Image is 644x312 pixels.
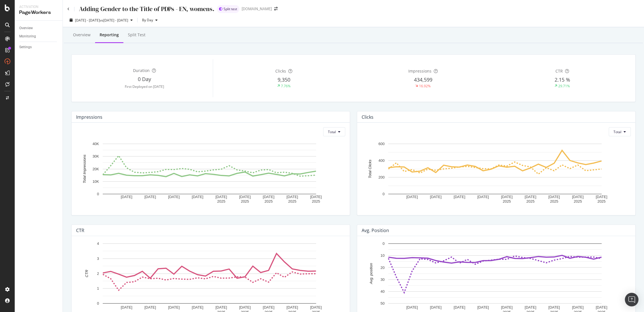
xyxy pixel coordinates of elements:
[526,199,534,203] text: 2025
[278,76,290,83] span: 9,350
[224,7,237,11] span: Split test
[378,158,385,163] text: 400
[85,270,89,277] text: CTR
[381,289,385,294] text: 40
[242,6,272,12] div: [DOMAIN_NAME]
[76,141,343,204] svg: A chart.
[328,130,336,134] span: Total
[217,199,225,203] text: 2025
[323,127,345,136] button: Total
[596,195,607,199] text: [DATE]
[381,254,385,258] text: 10
[19,9,58,16] div: PageWorkers
[381,277,385,282] text: 30
[93,142,99,146] text: 40K
[525,305,536,309] text: [DATE]
[312,199,320,203] text: 2025
[19,44,32,50] div: Settings
[369,263,373,284] text: Avg. position
[414,76,432,83] span: 434,599
[572,195,583,199] text: [DATE]
[430,305,441,309] text: [DATE]
[572,305,583,309] text: [DATE]
[550,199,558,203] text: 2025
[362,114,373,120] div: Clicks
[555,76,570,83] span: 2.15 %
[76,84,213,89] div: First Deployed on [DATE]
[19,25,59,31] a: Overview
[558,84,570,88] div: 29.71%
[217,5,239,13] div: brand label
[378,142,385,146] text: 600
[383,192,385,196] text: 0
[97,286,99,291] text: 1
[215,195,227,199] text: [DATE]
[82,154,87,183] text: Total Impressions
[133,68,150,73] span: Duration
[79,5,214,13] div: Adding Gender to the Title of PDPs - EN, womens.
[19,33,59,39] a: Monitoring
[241,199,249,203] text: 2025
[430,195,441,199] text: [DATE]
[144,305,156,309] text: [DATE]
[121,305,132,309] text: [DATE]
[76,114,102,120] div: Impressions
[76,228,84,233] div: CTR
[138,76,151,82] span: 0 Day
[67,7,70,11] a: Click to go back
[574,199,582,203] text: 2025
[144,195,156,199] text: [DATE]
[362,141,628,204] svg: A chart.
[275,68,286,74] span: Clicks
[477,195,489,199] text: [DATE]
[192,305,203,309] text: [DATE]
[548,195,560,199] text: [DATE]
[454,305,465,309] text: [DATE]
[381,266,385,270] text: 20
[281,84,291,88] div: 7.76%
[239,305,251,309] text: [DATE]
[19,25,33,31] div: Overview
[168,305,180,309] text: [DATE]
[555,68,563,74] span: CTR
[215,305,227,309] text: [DATE]
[454,195,465,199] text: [DATE]
[97,241,99,246] text: 4
[93,167,99,171] text: 20K
[368,160,372,178] text: Total Clicks
[288,199,296,203] text: 2025
[97,301,99,305] text: 0
[609,127,631,136] button: Total
[310,195,322,199] text: [DATE]
[128,32,145,38] div: Split Test
[286,195,298,199] text: [DATE]
[239,195,251,199] text: [DATE]
[501,195,512,199] text: [DATE]
[381,301,385,305] text: 50
[19,44,59,50] a: Settings
[263,195,274,199] text: [DATE]
[265,199,273,203] text: 2025
[406,305,418,309] text: [DATE]
[613,130,621,134] span: Total
[192,195,203,199] text: [DATE]
[378,175,385,179] text: 200
[19,33,36,39] div: Monitoring
[383,241,385,246] text: 0
[97,192,99,196] text: 0
[19,5,58,9] div: Activation
[362,228,389,233] div: Avg. position
[168,195,180,199] text: [DATE]
[93,154,99,159] text: 30K
[100,32,119,38] div: Reporting
[548,305,560,309] text: [DATE]
[286,305,298,309] text: [DATE]
[597,199,606,203] text: 2025
[408,68,432,74] span: Impressions
[274,7,278,11] div: arrow-right-arrow-left
[140,18,153,22] span: By Day
[625,293,638,306] div: Open Intercom Messenger
[477,305,489,309] text: [DATE]
[73,32,91,38] div: Overview
[121,195,132,199] text: [DATE]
